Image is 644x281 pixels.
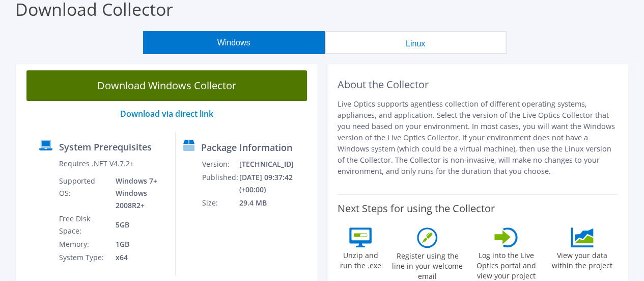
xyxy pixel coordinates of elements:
td: Published: [202,171,239,196]
td: 29.4 MB [239,196,313,210]
td: Memory: [59,238,108,251]
td: [DATE] 09:37:42 (+00:00) [239,171,313,196]
a: Download via direct link [120,108,213,119]
td: Windows 7+ Windows 2008R2+ [108,174,167,212]
td: 5GB [108,212,167,238]
label: Unzip and run the .exe [338,247,384,271]
h2: About the Collector [338,79,618,91]
p: Live Optics supports agentless collection of different operating systems, appliances, and applica... [338,98,618,177]
td: [TECHNICAL_ID] [239,158,313,171]
label: View your data within the project [547,247,618,271]
td: Size: [202,196,239,210]
label: Next Steps for using the Collector [338,202,495,215]
td: Supported OS: [59,174,108,212]
label: Requires .NET V4.7.2+ [59,159,134,169]
td: Version: [202,158,239,171]
label: Log into the Live Optics portal and view your project [471,247,542,281]
td: Free Disk Space: [59,212,108,238]
button: Linux [325,31,507,54]
td: x64 [108,251,167,264]
label: System Prerequisites [59,142,152,152]
label: Package Information [201,142,292,152]
a: Download Windows Collector [26,70,307,101]
button: Windows [143,31,325,54]
td: System Type: [59,251,108,264]
td: 1GB [108,238,167,251]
